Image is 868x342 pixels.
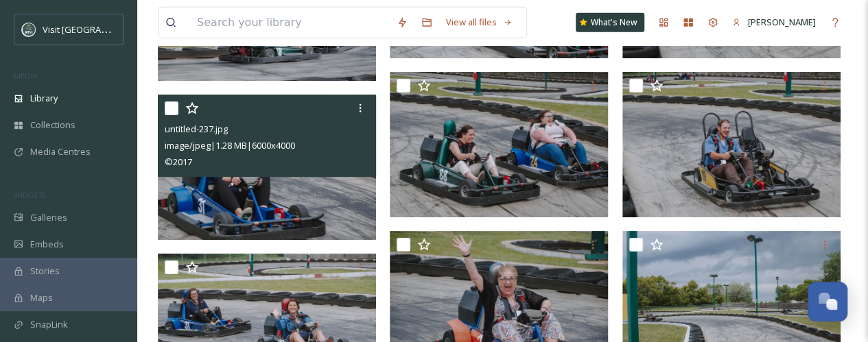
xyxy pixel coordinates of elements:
[30,92,58,105] span: Library
[30,145,91,158] span: Media Centres
[43,23,149,36] span: Visit [GEOGRAPHIC_DATA]
[30,265,60,278] span: Stories
[622,72,841,217] img: untitled-232.jpg
[748,16,816,28] span: [PERSON_NAME]
[165,156,192,168] span: © 2017
[30,119,75,132] span: Collections
[30,318,68,331] span: SnapLink
[22,23,36,36] img: watertown-convention-and-visitors-bureau.jpg
[30,238,64,251] span: Embeds
[725,9,823,36] a: [PERSON_NAME]
[439,9,519,36] a: View all files
[165,139,295,151] span: image/jpeg | 1.28 MB | 6000 x 4000
[576,13,644,32] a: What's New
[808,282,847,321] button: Open Chat
[190,8,390,38] input: Search your library
[14,71,38,81] span: MEDIA
[14,190,45,200] span: WIDGETS
[165,123,228,135] span: untitled-237.jpg
[30,291,53,304] span: Maps
[30,211,67,224] span: Galleries
[390,72,608,217] img: untitled-234.jpg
